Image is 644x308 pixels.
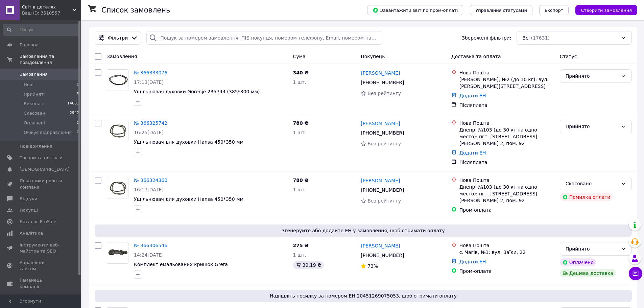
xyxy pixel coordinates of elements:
[475,8,527,13] span: Управління статусами
[22,10,81,16] div: Ваш ID: 3510557
[539,5,569,15] button: Експорт
[101,6,170,14] h1: Список замовлень
[24,110,47,116] span: Скасовані
[293,252,306,258] span: 1 шт.
[459,159,554,166] div: Післяплата
[361,120,400,127] a: [PERSON_NAME]
[560,54,577,59] span: Статус
[107,245,128,261] img: Фото товару
[575,5,637,15] button: Створити замовлення
[359,128,405,138] div: [PHONE_NUMBER]
[459,249,554,256] div: с. Чагів, №1: вул. Заїки, 22
[359,78,405,87] div: [PHONE_NUMBER]
[24,82,33,88] span: Нові
[20,207,38,213] span: Покупці
[20,155,63,161] span: Товари та послуги
[459,242,554,249] div: Нова Пошта
[293,70,309,75] span: 340 ₴
[367,198,401,204] span: Без рейтингу
[459,184,554,204] div: Днепр, №103 (до 30 кг на одно место): пгт. [STREET_ADDRESS][PERSON_NAME] 2, пом. 92
[459,177,554,184] div: Нова Пошта
[107,72,128,88] img: Фото товару
[134,70,167,75] a: № 366333076
[107,180,128,196] img: Фото товару
[107,120,128,141] a: Фото товару
[560,258,596,266] div: Оплачено
[361,242,400,249] a: [PERSON_NAME]
[367,141,401,146] span: Без рейтингу
[20,166,70,172] span: [DEMOGRAPHIC_DATA]
[134,187,164,192] span: 16:17[DATE]
[107,123,128,139] img: Фото товару
[470,5,532,15] button: Управління статусами
[293,243,309,248] span: 275 ₴
[20,260,63,272] span: Управління сайтом
[134,139,243,145] a: Ущільнювач для духовки Hansa 450*350 мм
[97,227,629,234] span: Згенеруйте або додайте ЕН у замовлення, щоб отримати оплату
[20,42,39,48] span: Головна
[293,177,309,183] span: 780 ₴
[134,177,167,183] a: № 366324360
[293,261,324,269] div: 39.19 ₴
[77,120,79,126] span: 0
[629,267,642,280] button: Чат з покупцем
[24,101,45,107] span: Виконані
[545,8,564,13] span: Експорт
[22,4,73,10] span: Світ в деталях
[134,262,228,267] a: Комплект емальованих кришок Greta
[566,72,618,80] div: Прийнято
[107,242,128,264] a: Фото товару
[459,150,486,156] a: Додати ЕН
[107,69,128,91] a: Фото товару
[293,187,306,192] span: 1 шт.
[459,76,554,90] div: [PERSON_NAME], №2 (до 10 кг): вул. [PERSON_NAME][STREET_ADDRESS]
[459,126,554,147] div: Днепр, №103 (до 30 кг на одно место): пгт. [STREET_ADDRESS][PERSON_NAME] 2, пом. 92
[459,259,486,264] a: Додати ЕН
[20,230,43,236] span: Аналітика
[459,93,486,98] a: Додати ЕН
[134,196,243,202] span: Ущільнювач для духовки Hansa 450*350 мм
[134,79,164,85] span: 17:13[DATE]
[77,91,79,97] span: 3
[67,101,79,107] span: 14681
[107,54,137,59] span: Замовлення
[20,242,63,254] span: Інструменти веб-майстра та SEO
[134,89,261,94] a: Ущільнювач духовки Gorenje 235744 (385*300 мм).
[293,54,306,59] span: Cума
[359,185,405,195] div: [PHONE_NUMBER]
[560,193,613,201] div: Помилка оплати
[77,129,79,136] span: 0
[20,219,56,225] span: Каталог ProSale
[367,5,463,15] button: Завантажити звіт по пром-оплаті
[20,178,63,190] span: Показники роботи компанії
[146,31,382,45] input: Пошук за номером замовлення, ПІБ покупця, номером телефону, Email, номером накладної
[24,91,45,97] span: Прийняті
[581,8,632,13] span: Створити замовлення
[459,268,554,275] div: Пром-оплата
[531,35,550,41] span: (17631)
[107,177,128,198] a: Фото товару
[569,7,637,13] a: Створити замовлення
[20,71,48,77] span: Замовлення
[134,252,164,258] span: 14:24[DATE]
[20,53,81,66] span: Замовлення та повідомлення
[367,91,401,96] span: Без рейтингу
[134,243,167,248] a: № 366306546
[134,120,167,126] a: № 366325742
[459,207,554,213] div: Пром-оплата
[566,180,618,187] div: Скасовано
[560,269,616,277] div: Дешева доставка
[367,263,378,269] span: 73%
[373,7,458,13] span: Завантажити звіт по пром-оплаті
[459,69,554,76] div: Нова Пошта
[108,34,128,41] span: Фільтри
[293,130,306,135] span: 1 шт.
[24,120,45,126] span: Оплачені
[20,143,52,149] span: Повідомлення
[293,79,306,85] span: 1 шт.
[361,54,385,59] span: Покупець
[359,251,405,260] div: [PHONE_NUMBER]
[134,130,164,135] span: 16:25[DATE]
[3,24,80,36] input: Пошук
